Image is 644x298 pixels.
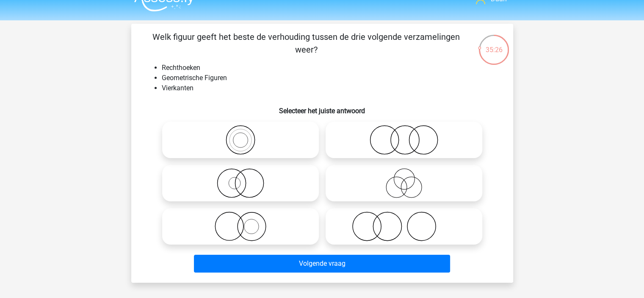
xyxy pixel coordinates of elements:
h6: Selecteer het juiste antwoord [145,100,500,115]
p: Welk figuur geeft het beste de verhouding tussen de drie volgende verzamelingen weer? [145,31,468,56]
li: Geometrische Figuren [162,73,500,83]
li: Rechthoeken [162,63,500,73]
button: Volgende vraag [194,255,450,273]
div: 35:26 [478,34,510,55]
li: Vierkanten [162,83,500,93]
